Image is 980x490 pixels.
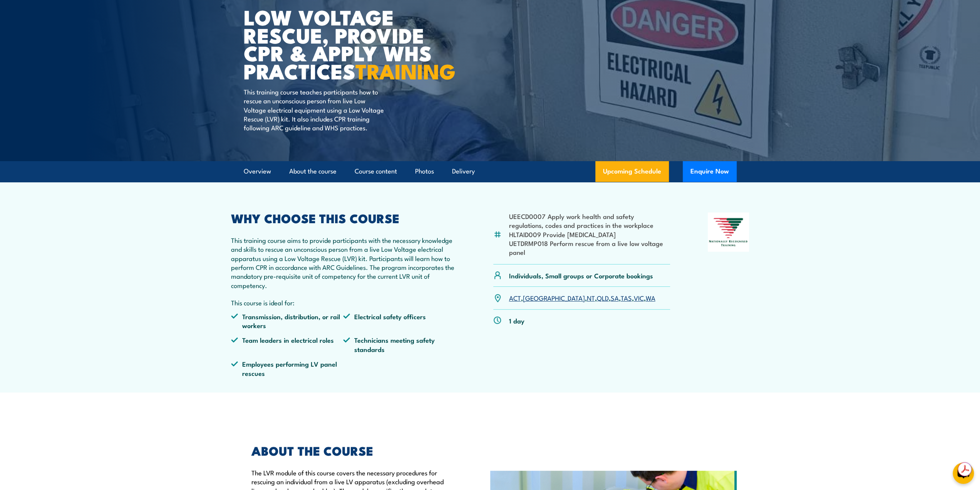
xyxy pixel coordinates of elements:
[244,8,434,80] h1: Low Voltage Rescue, Provide CPR & Apply WHS Practices
[452,161,475,182] a: Delivery
[509,293,521,302] a: ACT
[509,230,670,239] li: HLTAID009 Provide [MEDICAL_DATA]
[611,293,619,302] a: SA
[509,271,653,280] p: Individuals, Small groups or Corporate bookings
[289,161,337,182] a: About the course
[244,161,271,182] a: Overview
[683,161,737,182] button: Enquire Now
[355,54,456,86] strong: TRAINING
[231,312,343,330] li: Transmission, distribution, or rail workers
[251,445,455,456] h2: ABOUT THE COURSE
[634,293,644,302] a: VIC
[646,293,655,302] a: WA
[595,161,669,182] a: Upcoming Schedule
[415,161,434,182] a: Photos
[621,293,632,302] a: TAS
[343,312,456,330] li: Electrical safety officers
[523,293,585,302] a: [GEOGRAPHIC_DATA]
[587,293,595,302] a: NT
[509,212,670,230] li: UEECD0007 Apply work health and safety regulations, codes and practices in the workplace
[953,463,974,484] button: chat-button
[244,87,384,132] p: This training course teaches participants how to rescue an unconscious person from live Low Volta...
[355,161,397,182] a: Course content
[509,239,670,257] li: UETDRMP018 Perform rescue from a live low voltage panel
[231,298,456,307] p: This course is ideal for:
[597,293,609,302] a: QLD
[231,236,456,290] p: This training course aims to provide participants with the necessary knowledge and skills to resc...
[231,335,343,354] li: Team leaders in electrical roles
[343,335,456,354] li: Technicians meeting safety standards
[708,212,749,252] img: Nationally Recognised Training logo.
[231,359,343,377] li: Employees performing LV panel rescues
[231,212,456,223] h2: WHY CHOOSE THIS COURSE
[509,316,524,325] p: 1 day
[509,293,655,302] p: , , , , , , ,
